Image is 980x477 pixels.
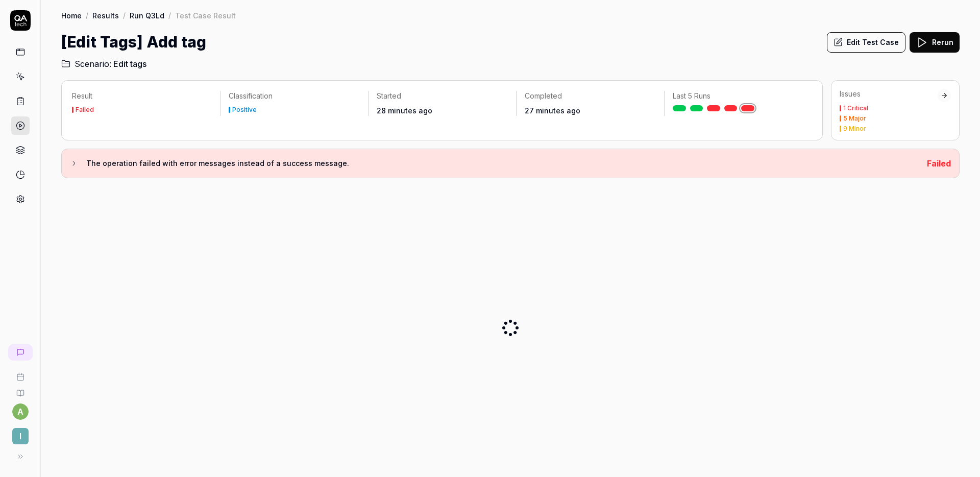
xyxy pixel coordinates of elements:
div: Issues [840,89,938,99]
a: Run Q3Ld [130,10,164,20]
h1: [Edit Tags] Add tag [61,31,206,54]
time: 28 minutes ago [377,106,432,115]
span: Scenario: [72,58,111,70]
div: Failed [76,107,94,113]
h3: The operation failed with error messages instead of a success message. [86,157,919,170]
button: The operation failed with error messages instead of a success message. [70,157,919,170]
div: 1 Critical [843,105,868,111]
div: / [123,10,126,20]
a: Book a call with us [4,365,36,381]
div: Positive [232,107,257,113]
p: Classification [229,91,360,101]
div: 5 Major [843,115,866,122]
button: Edit Test Case [827,32,905,53]
button: Rerun [910,32,960,53]
p: Completed [525,91,656,101]
a: Results [92,10,119,20]
a: Documentation [4,381,36,397]
button: I [4,420,36,446]
div: / [86,10,88,20]
p: Started [377,91,508,101]
span: Edit tags [113,58,146,70]
p: Last 5 Runs [673,91,804,101]
div: 9 Minor [843,126,866,132]
span: I [12,428,29,444]
a: Home [61,10,82,20]
time: 27 minutes ago [525,106,580,115]
p: Result [72,91,212,101]
span: Failed [927,158,951,169]
a: New conversation [8,344,33,361]
button: a [12,403,29,420]
a: Scenario:Edit tags [61,58,146,70]
div: Test Case Result [175,10,236,20]
div: / [168,10,171,20]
